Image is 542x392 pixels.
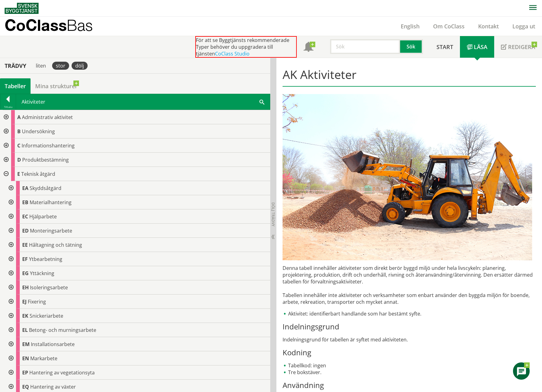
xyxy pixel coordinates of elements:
span: Håltagning och tätning [29,241,82,248]
a: English [394,23,426,30]
span: C [17,142,20,149]
span: EC [22,213,28,220]
span: Snickeriarbete [30,312,63,319]
span: Ytbearbetning [29,256,62,262]
span: Skyddsåtgärd [30,185,61,192]
div: dölj [72,62,88,70]
a: CoClass Studio [215,50,250,57]
div: Gå till informationssidan för CoClass Studio [5,309,270,323]
a: Logga ut [506,23,542,30]
span: Installationsarbete [31,341,75,348]
li: Tabellkod: ingen [283,362,536,369]
span: Informationshantering [22,142,75,149]
span: Betong- och murningsarbete [29,327,96,333]
div: Gå till informationssidan för CoClass Studio [5,365,270,380]
div: liten [32,62,50,70]
span: Markarbete [30,355,57,362]
span: EN [22,355,29,362]
a: Start [430,36,460,58]
a: Kontakt [471,23,506,30]
div: Gå till informationssidan för CoClass Studio [5,323,270,337]
li: Aktivitet: identifierbart handlande som har bestämt syfte. [283,310,536,317]
h3: Kodning [283,348,536,357]
span: EQ [22,383,29,390]
span: EM [22,341,30,348]
span: EH [22,284,29,291]
a: Om CoClass [426,23,471,30]
div: Gå till informationssidan för CoClass Studio [5,351,270,365]
span: Bas [67,16,93,34]
div: Gå till informationssidan för CoClass Studio [5,295,270,309]
span: Hjälparbete [29,213,57,220]
span: Start [436,43,453,51]
span: Monteringsarbete [30,227,72,234]
div: Gå till informationssidan för CoClass Studio [5,266,270,280]
div: För att se Byggtjänsts rekommenderade Typer behöver du uppgradera till tjänsten [195,36,297,58]
div: Gå till informationssidan för CoClass Studio [5,252,270,266]
img: Aktiviteter1.jpg [283,94,532,260]
span: EK [22,312,28,319]
span: Dölj trädvy [271,202,276,226]
div: Tillbaka [0,105,16,109]
span: Produktbestämning [22,156,69,163]
a: CoClassBas [5,17,106,36]
span: Hantering av vegetationsyta [29,369,95,376]
span: Materialhantering [30,199,72,206]
span: Isoleringsarbete [30,284,68,291]
button: Sök [400,39,423,54]
input: Sök [330,39,400,54]
a: Läsa [460,36,494,58]
div: Trädvy [1,62,30,69]
span: E [17,171,20,177]
span: EF [22,256,28,262]
div: stor [52,62,69,70]
span: Läsa [474,43,487,51]
a: Mina strukturer [31,78,82,94]
span: Yttäckning [30,270,54,277]
div: Gå till informationssidan för CoClass Studio [5,280,270,295]
span: EE [22,241,28,248]
span: EJ [22,298,27,305]
span: EB [22,199,28,206]
div: Aktiviteter [16,94,270,109]
span: Undersökning [22,128,55,135]
span: EA [22,185,28,192]
div: Gå till informationssidan för CoClass Studio [5,209,270,224]
span: EL [22,327,28,333]
a: Redigera [494,36,542,58]
span: B [17,128,21,135]
span: Notifikationer [304,43,313,52]
h1: AK Aktiviteter [283,68,536,87]
span: EG [22,270,29,277]
span: Redigera [508,43,535,51]
div: Gå till informationssidan för CoClass Studio [5,195,270,209]
div: Gå till informationssidan för CoClass Studio [5,181,270,195]
span: Administrativ aktivitet [22,114,73,121]
span: Teknisk åtgärd [21,171,55,177]
div: Gå till informationssidan för CoClass Studio [5,337,270,351]
span: EP [22,369,28,376]
img: Svensk Byggtjänst [5,3,39,14]
h3: Indelningsgrund [283,322,536,331]
span: Fixering [28,298,46,305]
div: Gå till informationssidan för CoClass Studio [5,238,270,252]
div: Gå till informationssidan för CoClass Studio [5,224,270,238]
span: D [17,156,21,163]
span: Hantering av växter [30,383,76,390]
h3: Användning [283,381,536,390]
p: CoClass [5,22,93,29]
span: A [17,114,21,121]
span: Sök i tabellen [259,98,264,105]
span: ED [22,227,29,234]
li: Tre bokstäver. [283,369,536,376]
